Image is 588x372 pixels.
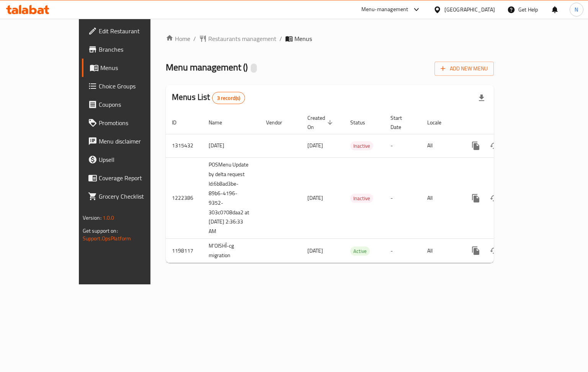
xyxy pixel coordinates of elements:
[99,118,171,127] span: Promotions
[83,233,131,243] a: Support.OpsPlatform
[99,45,171,54] span: Branches
[467,137,485,155] button: more
[82,59,177,77] a: Menus
[209,118,232,127] span: Name
[441,64,488,73] span: Add New Menu
[203,239,260,263] td: M’OISHÎ-cg migration
[472,89,491,107] div: Export file
[83,213,101,223] span: Version:
[485,137,503,155] button: Change Status
[307,246,323,256] span: [DATE]
[350,118,375,127] span: Status
[350,194,373,203] div: Inactive
[166,157,203,239] td: 1222386
[461,111,546,134] th: Actions
[166,59,248,76] span: Menu management ( )
[166,34,190,43] a: Home
[350,246,370,256] div: Active
[434,62,494,76] button: Add New Menu
[421,134,461,157] td: All
[100,63,171,72] span: Menus
[83,226,118,236] span: Get support on:
[350,194,373,203] span: Inactive
[467,189,485,207] button: more
[467,241,485,260] button: more
[99,155,171,164] span: Upsell
[444,5,495,14] div: [GEOGRAPHIC_DATA]
[99,192,171,201] span: Grocery Checklist
[99,82,171,91] span: Choice Groups
[203,157,260,239] td: POSMenu Update by delta request Id:6b8ad3be-89b6-4196-9352-303c0708daa2 at [DATE] 2:36:33 AM
[421,157,461,239] td: All
[307,140,323,150] span: [DATE]
[199,34,276,43] a: Restaurants management
[350,141,373,150] div: Inactive
[99,173,171,183] span: Coverage Report
[82,22,177,40] a: Edit Restaurant
[212,95,245,102] span: 3 record(s)
[103,213,114,223] span: 1.0.0
[99,137,171,146] span: Menu disclaimer
[307,193,323,203] span: [DATE]
[384,134,421,157] td: -
[266,118,292,127] span: Vendor
[172,118,186,127] span: ID
[575,5,578,14] span: N
[421,239,461,263] td: All
[203,134,260,157] td: [DATE]
[384,157,421,239] td: -
[361,5,408,14] div: Menu-management
[208,34,276,43] span: Restaurants management
[427,118,451,127] span: Locale
[166,111,546,263] table: enhanced table
[212,92,245,104] div: Total records count
[350,247,370,256] span: Active
[172,91,245,104] h2: Menus List
[350,142,373,150] span: Inactive
[294,34,312,43] span: Menus
[82,114,177,132] a: Promotions
[82,40,177,59] a: Branches
[82,132,177,150] a: Menu disclaimer
[82,187,177,206] a: Grocery Checklist
[279,34,282,43] li: /
[99,26,171,36] span: Edit Restaurant
[82,77,177,95] a: Choice Groups
[82,95,177,114] a: Coupons
[166,34,494,43] nav: breadcrumb
[99,100,171,109] span: Coupons
[82,150,177,169] a: Upsell
[166,134,203,157] td: 1315432
[193,34,196,43] li: /
[166,239,203,263] td: 1198117
[485,189,503,207] button: Change Status
[384,239,421,263] td: -
[390,113,412,132] span: Start Date
[307,113,335,132] span: Created On
[485,241,503,260] button: Change Status
[82,169,177,187] a: Coverage Report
